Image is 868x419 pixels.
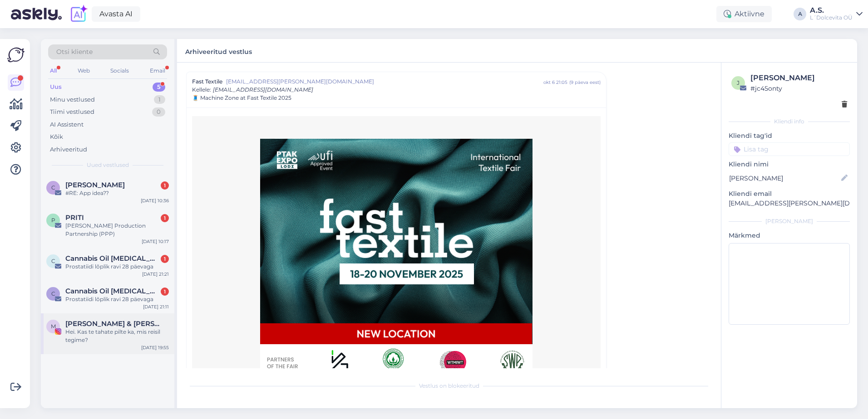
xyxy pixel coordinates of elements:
[419,382,479,390] span: Vestlus on blokeeritud
[51,217,55,224] span: P
[65,263,169,271] div: Prostatiidi lõplik ravi 28 päevaga
[161,255,169,263] div: 1
[65,222,169,238] div: [PERSON_NAME] Production Partnership (PPP)
[148,65,167,77] div: Email
[65,181,125,189] span: Cindy
[729,173,839,183] input: Lisa nimi
[142,238,169,245] div: [DATE] 10:17
[50,95,95,104] div: Minu vestlused
[65,214,84,222] span: PRITI
[65,287,160,295] span: Cannabis Oil Prostatitis
[50,120,84,129] div: AI Assistent
[161,181,169,190] div: 1
[87,161,129,169] span: Uued vestlused
[65,328,169,344] div: Hei. Kas te tahate pilte ka, mis reisil tegime?
[794,8,806,20] div: A
[51,258,55,264] span: C
[192,78,222,86] span: Fast Textile
[226,78,543,86] span: [EMAIL_ADDRESS][PERSON_NAME][DOMAIN_NAME]
[51,323,56,330] span: M
[141,197,169,204] div: [DATE] 10:36
[142,271,169,278] div: [DATE] 21:21
[51,184,55,191] span: C
[185,44,252,57] label: Arhiveeritud vestlus
[192,86,211,93] span: Kellele :
[750,83,847,93] div: # jc45onty
[267,346,526,376] img: partnerzy
[50,132,63,141] div: Kõik
[716,6,772,22] div: Aktiivne
[810,14,853,21] div: L´Dolcevita OÜ
[76,65,92,77] div: Web
[65,189,169,197] div: #RE: App idea??
[161,287,169,296] div: 1
[154,95,165,104] div: 1
[50,107,94,117] div: Tiimi vestlused
[729,231,850,240] p: Märkmed
[92,6,140,22] a: Avasta AI
[750,73,847,83] div: [PERSON_NAME]
[260,139,533,344] img: Fast Textile
[737,79,740,86] span: j
[48,65,59,77] div: All
[543,79,567,86] div: okt 6 21:05
[729,189,850,199] p: Kliendi email
[729,131,850,141] p: Kliendi tag'id
[50,145,87,154] div: Arhiveeritud
[7,46,25,63] img: Askly Logo
[143,303,169,310] div: [DATE] 21:11
[729,117,850,126] div: Kliendi info
[69,5,88,24] img: explore-ai
[108,65,131,77] div: Socials
[51,290,55,297] span: C
[192,94,291,102] span: 🧵 Machine Zone at Fast Textile 2025
[729,142,850,156] input: Lisa tag
[810,7,853,14] div: A.S.
[141,344,169,351] div: [DATE] 19:55
[729,160,850,169] p: Kliendi nimi
[729,217,850,225] div: [PERSON_NAME]
[569,79,601,86] div: ( 9 päeva eest )
[56,47,93,57] span: Otsi kliente
[65,295,169,303] div: Prostatiidi lõplik ravi 28 päevaga
[161,214,169,222] div: 1
[729,199,850,208] p: [EMAIL_ADDRESS][PERSON_NAME][DOMAIN_NAME]
[50,83,62,92] div: Uus
[65,320,160,328] span: Mari-Leen Albers & Meelis Tomson
[213,86,313,93] span: [EMAIL_ADDRESS][DOMAIN_NAME]
[153,83,165,92] div: 5
[152,107,165,117] div: 0
[65,254,160,263] span: Cannabis Oil Prostatitis
[810,7,863,21] a: A.S.L´Dolcevita OÜ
